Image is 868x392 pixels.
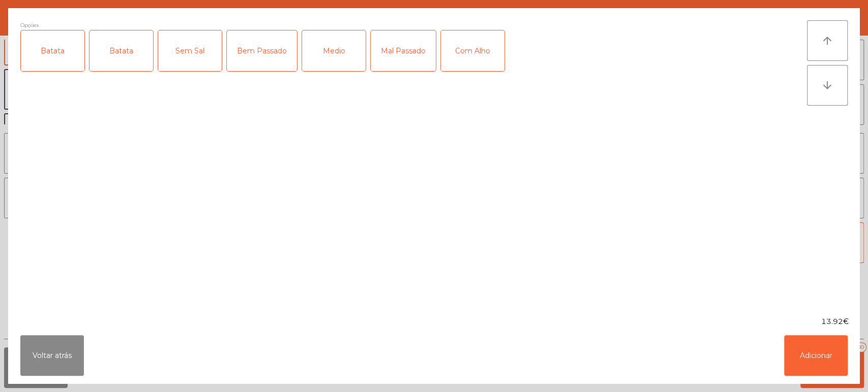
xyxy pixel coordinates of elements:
div: Com Alho [441,30,504,71]
span: Opções [20,20,39,30]
i: arrow_downward [821,79,833,91]
div: Sem Sal [158,30,222,71]
button: arrow_downward [807,65,848,106]
div: 13.92€ [8,316,860,327]
button: Voltar atrás [20,335,84,376]
div: Medio [302,30,366,71]
div: Batata [89,30,153,71]
div: Mal Passado [371,30,436,71]
div: Bem Passado [227,30,297,71]
button: arrow_upward [807,20,848,61]
button: Adicionar [784,335,848,376]
i: arrow_upward [821,35,833,47]
div: Batata [21,30,84,71]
